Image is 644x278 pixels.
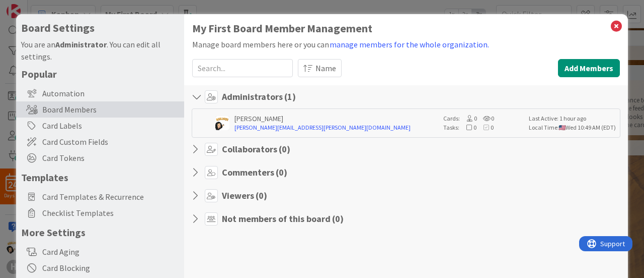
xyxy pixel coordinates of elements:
input: Search... [192,59,293,77]
div: [PERSON_NAME] [234,114,438,123]
span: Checklist Templates [42,207,179,219]
div: Local Time: Wed 10:49 AM (EDT) [529,123,617,132]
button: Name [298,59,342,77]
span: ( 0 ) [276,166,287,178]
span: Support [21,2,46,14]
span: 0 [477,115,494,122]
div: Board Members [16,101,184,118]
h4: Collaborators [222,144,290,155]
h4: Not members of this board [222,213,344,225]
h4: Board Settings [21,22,179,34]
a: [PERSON_NAME][EMAIL_ADDRESS][PERSON_NAME][DOMAIN_NAME] [234,123,438,132]
b: Administrator [55,39,107,49]
span: ( 1 ) [284,91,296,102]
div: Cards: [443,114,524,123]
button: Add Members [558,59,620,77]
h5: More Settings [21,226,179,239]
h1: My First Board Member Management [192,22,620,35]
h4: Commenters [222,167,287,178]
div: You are an . You can edit all settings. [21,38,179,63]
span: Card Tokens [42,152,179,164]
span: ( 0 ) [279,143,290,155]
div: Manage board members here or you can [192,38,620,51]
span: ( 0 ) [332,213,344,225]
span: Name [315,62,336,74]
span: 0 [476,124,494,131]
button: manage members for the whole organization. [329,38,490,51]
span: Card Templates & Recurrence [42,191,179,203]
span: Card Custom Fields [42,136,179,148]
div: Tasks: [443,123,524,132]
span: 0 [459,124,476,131]
h5: Popular [21,68,179,80]
img: us.png [559,125,566,130]
div: Automation [16,85,184,101]
h4: Viewers [222,190,267,201]
span: ( 0 ) [256,190,267,201]
h4: Administrators [222,91,296,102]
span: 0 [460,115,477,122]
img: AT [215,116,229,130]
div: Card Labels [16,118,184,134]
div: Card Aging [16,244,184,260]
h5: Templates [21,171,179,184]
div: Last Active: 1 hour ago [529,114,617,123]
div: Card Blocking [16,260,184,276]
